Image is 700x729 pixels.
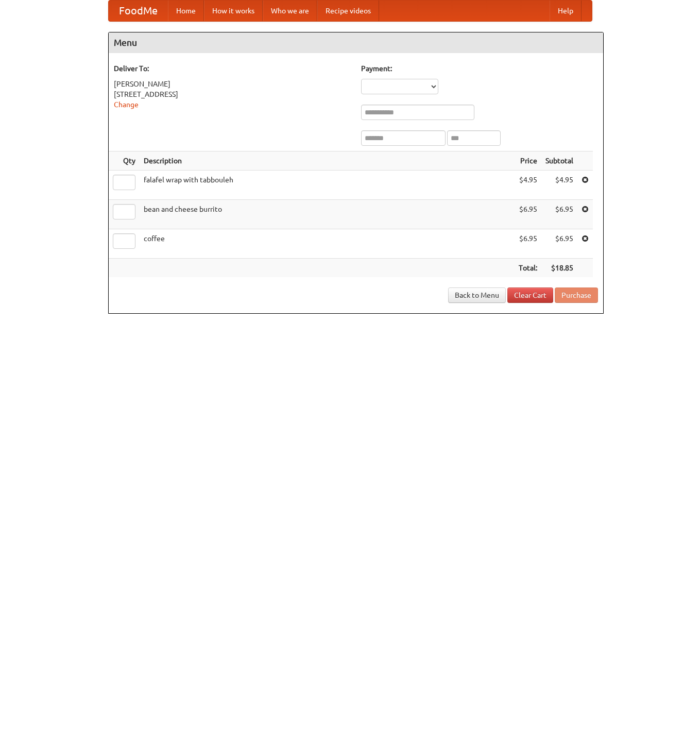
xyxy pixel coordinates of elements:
[109,32,603,53] h4: Menu
[168,1,204,21] a: Home
[541,200,577,229] td: $6.95
[204,1,263,21] a: How it works
[263,1,317,21] a: Who we are
[109,1,168,21] a: FoodMe
[515,200,541,229] td: $6.95
[515,259,541,278] th: Total:
[541,229,577,259] td: $6.95
[317,1,379,21] a: Recipe videos
[361,63,598,74] h5: Payment:
[541,259,577,278] th: $18.85
[109,151,140,171] th: Qty
[515,171,541,200] td: $4.95
[114,89,351,99] div: [STREET_ADDRESS]
[448,287,506,303] a: Back to Menu
[114,63,351,74] h5: Deliver To:
[507,287,553,303] a: Clear Cart
[515,151,541,171] th: Price
[140,229,515,259] td: coffee
[114,100,139,109] a: Change
[541,171,577,200] td: $4.95
[550,1,582,21] a: Help
[541,151,577,171] th: Subtotal
[140,171,515,200] td: falafel wrap with tabbouleh
[555,287,598,303] button: Purchase
[140,151,515,171] th: Description
[515,229,541,259] td: $6.95
[140,200,515,229] td: bean and cheese burrito
[114,79,351,89] div: [PERSON_NAME]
